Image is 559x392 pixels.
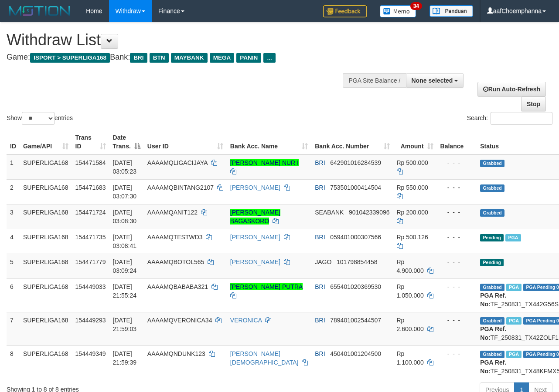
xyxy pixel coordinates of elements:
[397,209,428,216] span: Rp 200.000
[323,5,367,17] img: Feedback.jpg
[7,31,364,49] h1: Withdraw List
[406,73,464,88] button: None selected
[171,53,208,63] span: MAYBANK
[147,209,198,216] span: AAAAMQANIT122
[410,2,422,10] span: 34
[72,130,109,154] th: Trans ID: activate to sort column ascending
[113,234,137,249] span: [DATE] 03:08:41
[7,179,20,204] td: 2
[7,204,20,229] td: 3
[337,258,377,265] span: Copy 101798854458 to clipboard
[22,112,55,125] select: Showentries
[230,350,299,366] a: [PERSON_NAME][DEMOGRAPHIC_DATA]
[480,359,506,375] b: PGA Ref. No:
[349,209,389,216] span: Copy 901042339096 to clipboard
[506,284,522,291] span: Marked by aafheankoy
[230,234,280,241] a: [PERSON_NAME]
[480,325,506,341] b: PGA Ref. No:
[330,317,381,324] span: Copy 789401002544507 to clipboard
[144,130,227,154] th: User ID: activate to sort column ascending
[480,209,504,217] span: Grabbed
[7,312,20,345] td: 7
[75,209,106,216] span: 154471724
[20,312,72,345] td: SUPERLIGA168
[397,317,424,332] span: Rp 2.600.000
[315,234,325,241] span: BRI
[315,209,344,216] span: SEABANK
[75,317,106,324] span: 154449293
[230,283,303,290] a: [PERSON_NAME] PUTRA
[75,159,106,166] span: 154471584
[147,258,204,265] span: AAAAMQBOTOL565
[7,4,73,17] img: MOTION_logo.png
[397,283,424,299] span: Rp 1.050.000
[230,209,280,224] a: [PERSON_NAME] BAGASKORO
[440,183,474,192] div: - - -
[315,159,325,166] span: BRI
[230,184,280,191] a: [PERSON_NAME]
[440,233,474,241] div: - - -
[147,283,208,290] span: AAAAMQBABABA321
[130,53,147,63] span: BRI
[236,53,261,63] span: PANIN
[440,208,474,217] div: - - -
[330,350,381,357] span: Copy 450401001204500 to clipboard
[75,234,106,241] span: 154471735
[330,283,381,290] span: Copy 655401020369530 to clipboard
[480,317,504,325] span: Grabbed
[75,350,106,357] span: 154449349
[467,112,552,125] label: Search:
[480,160,504,167] span: Grabbed
[20,204,72,229] td: SUPERLIGA168
[20,130,72,154] th: Game/API: activate to sort column ascending
[7,112,73,125] label: Show entries
[505,234,521,241] span: Marked by aafmaleo
[20,179,72,204] td: SUPERLIGA168
[7,254,20,278] td: 5
[397,234,428,241] span: Rp 500.126
[330,159,381,166] span: Copy 642901016284539 to clipboard
[147,159,208,166] span: AAAAMQLIGACIJAYA
[480,259,504,266] span: Pending
[150,53,169,63] span: BTN
[343,73,406,88] div: PGA Site Balance /
[147,350,205,357] span: AAAAMQNDUNK123
[380,5,416,17] img: Button%20Memo.svg
[75,184,106,191] span: 154471683
[506,317,522,325] span: Marked by aafheankoy
[480,292,506,308] b: PGA Ref. No:
[147,184,214,191] span: AAAAMQBINTANG2107
[113,209,137,224] span: [DATE] 03:08:30
[20,278,72,312] td: SUPERLIGA168
[311,130,393,154] th: Bank Acc. Number: activate to sort column ascending
[315,258,331,265] span: JAGO
[429,5,473,17] img: panduan.png
[330,184,381,191] span: Copy 753501000414504 to clipboard
[315,317,325,324] span: BRI
[315,283,325,290] span: BRI
[230,258,280,265] a: [PERSON_NAME]
[393,130,437,154] th: Amount: activate to sort column ascending
[7,345,20,379] td: 8
[397,184,428,191] span: Rp 550.000
[147,234,203,241] span: AAAAMQTESTWD3
[330,234,381,241] span: Copy 059401000307566 to clipboard
[20,229,72,254] td: SUPERLIGA168
[20,345,72,379] td: SUPERLIGA168
[477,82,546,97] a: Run Auto-Refresh
[7,53,364,62] h4: Game: Bank:
[315,350,325,357] span: BRI
[440,158,474,167] div: - - -
[20,154,72,180] td: SUPERLIGA168
[75,283,106,290] span: 154449033
[437,130,477,154] th: Balance
[113,317,137,332] span: [DATE] 21:59:03
[109,130,144,154] th: Date Trans.: activate to sort column descending
[506,351,522,358] span: Marked by aafheankoy
[7,154,20,180] td: 1
[227,130,311,154] th: Bank Acc. Name: activate to sort column ascending
[113,350,137,366] span: [DATE] 21:59:39
[210,53,235,63] span: MEGA
[412,77,453,84] span: None selected
[440,316,474,325] div: - - -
